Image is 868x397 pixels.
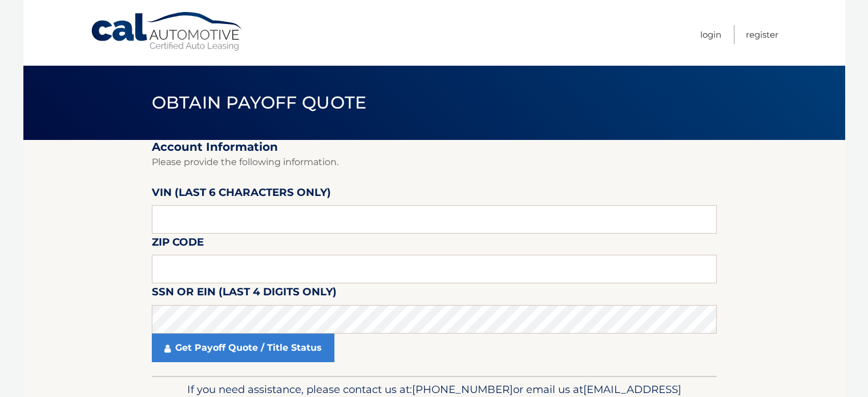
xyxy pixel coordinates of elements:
[152,234,204,255] label: Zip Code
[152,283,337,304] label: SSN or EIN (last 4 digits only)
[152,92,367,113] span: Obtain Payoff Quote
[152,184,331,205] label: VIN (last 6 characters only)
[152,140,717,154] h2: Account Information
[152,334,334,362] a: Get Payoff Quote / Title Status
[746,25,778,44] a: Register
[412,383,513,396] span: [PHONE_NUMBER]
[700,25,721,44] a: Login
[152,154,717,170] p: Please provide the following information.
[90,11,244,52] a: Cal Automotive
